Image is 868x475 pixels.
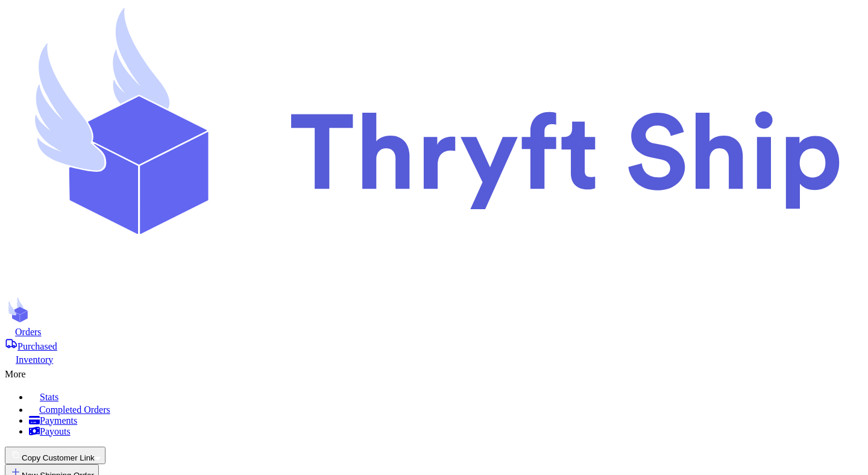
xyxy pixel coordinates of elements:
[15,327,42,337] span: Orders
[29,426,863,437] a: Payouts
[29,389,863,403] a: Stats
[29,403,863,415] a: Completed Orders
[5,365,863,380] div: More
[5,326,863,338] a: Orders
[39,404,110,415] span: Completed Orders
[16,354,53,365] span: Inventory
[40,392,58,402] span: Stats
[5,447,105,464] button: Copy Customer Link
[5,352,863,365] a: Inventory
[40,426,71,436] span: Payouts
[40,415,77,426] span: Payments
[5,338,863,352] a: Purchased
[17,341,57,351] span: Purchased
[29,415,863,426] a: Payments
